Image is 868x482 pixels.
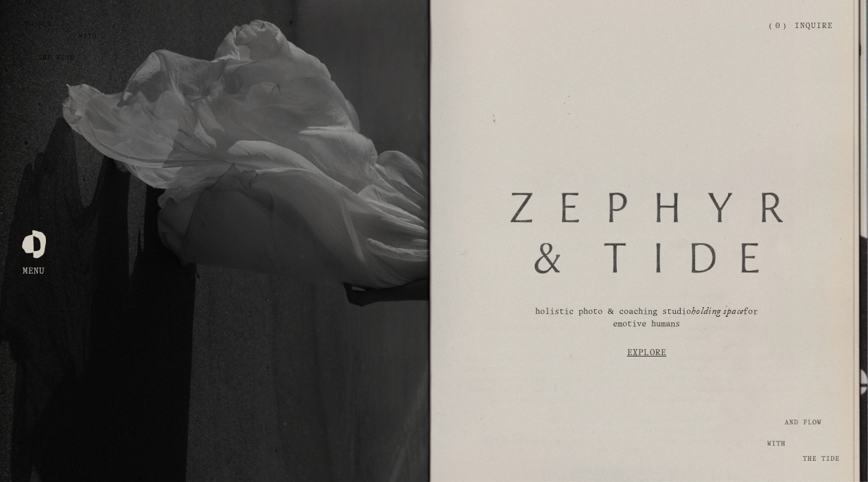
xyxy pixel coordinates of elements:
[775,23,780,29] span: 0
[795,15,834,39] a: Inquire
[769,21,786,32] a: 0 items in cart
[784,23,786,29] span: )
[691,304,744,321] em: holding space
[769,23,772,29] span: (
[525,306,768,330] p: holistic photo & coaching studio for emotive humans
[465,336,829,370] a: Explore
